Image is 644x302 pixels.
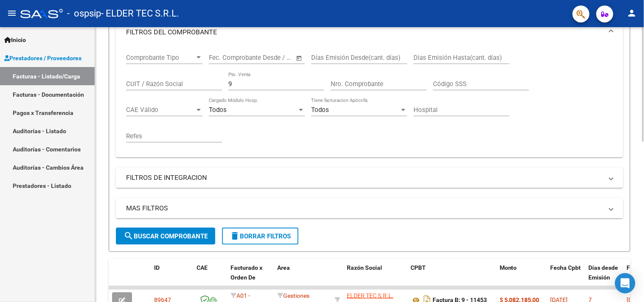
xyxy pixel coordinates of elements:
span: Buscar Comprobante [124,232,208,240]
datatable-header-cell: Fecha Cpbt [547,259,585,296]
div: Open Intercom Messenger [615,273,636,294]
datatable-header-cell: Facturado x Orden De [227,259,274,296]
datatable-header-cell: Area [274,259,331,296]
mat-icon: search [124,231,134,241]
span: ID [154,264,160,271]
span: Borrar Filtros [230,232,291,240]
span: Todos [209,106,227,114]
span: - ELDER TEC S.R.L. [101,4,179,23]
datatable-header-cell: CAE [193,259,227,296]
button: Open calendar [295,53,304,63]
span: CAE [197,264,208,271]
mat-panel-title: MAS FILTROS [126,204,603,213]
div: FILTROS DEL COMPROBANTE [116,46,623,157]
datatable-header-cell: Razón Social [343,259,407,296]
button: Borrar Filtros [222,228,298,245]
mat-expansion-panel-header: MAS FILTROS [116,198,623,218]
datatable-header-cell: Días desde Emisión [585,259,624,296]
span: Area [277,264,290,271]
mat-expansion-panel-header: FILTROS DE INTEGRACION [116,168,623,188]
span: Fecha Cpbt [551,264,581,271]
mat-icon: menu [7,8,17,18]
datatable-header-cell: ID [151,259,193,296]
input: Fecha fin [251,54,292,62]
mat-icon: delete [230,231,240,241]
span: Monto [500,264,517,271]
span: CPBT [411,264,426,271]
datatable-header-cell: CPBT [407,259,496,296]
span: CAE Válido [126,106,195,114]
mat-expansion-panel-header: FILTROS DEL COMPROBANTE [116,19,623,46]
input: Fecha inicio [209,54,243,62]
span: Inicio [4,35,26,45]
span: Días desde Emisión [589,264,619,281]
mat-icon: person [627,8,637,18]
datatable-header-cell: Monto [496,259,547,296]
mat-panel-title: FILTROS DE INTEGRACION [126,173,603,182]
span: ELDER TEC S.R.L. [347,292,394,299]
span: Prestadores / Proveedores [4,53,82,63]
mat-panel-title: FILTROS DEL COMPROBANTE [126,28,603,37]
span: Facturado x Orden De [231,264,262,281]
span: Comprobante Tipo [126,54,195,62]
button: Buscar Comprobante [116,228,215,245]
span: - ospsip [67,4,101,23]
span: Todos [311,106,329,114]
span: Razón Social [347,264,382,271]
